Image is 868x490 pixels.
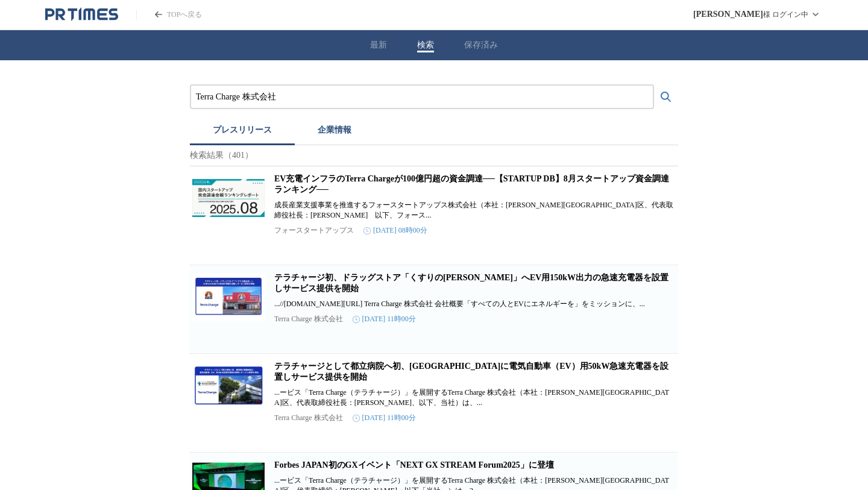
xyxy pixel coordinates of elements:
time: [DATE] 11時00分 [353,413,416,423]
p: フォースタートアップス [274,225,354,236]
button: 最新 [370,40,387,51]
input: プレスリリースおよび企業を検索する [196,90,648,104]
button: 保存済み [464,40,498,51]
button: 企業情報 [295,119,374,145]
img: テラチャージとして都立病院へ初、東京都立墨東病院に電気自動車（EV）用50kW急速充電器を設置しサービス提供を開始 [192,361,265,409]
p: 検索結果（401） [190,145,678,166]
a: テラチャージとして都立病院へ初、[GEOGRAPHIC_DATA]に電気自動車（EV）用50kW急速充電器を設置しサービス提供を開始 [274,362,668,382]
time: [DATE] 08時00分 [363,225,427,236]
button: プレスリリース [190,119,295,145]
span: [PERSON_NAME] [693,10,763,19]
img: テラチャージ初、ドラッグストア「くすりの福太郎」へEV用150kW出力の急速充電器を設置しサービス提供を開始 [192,272,265,321]
p: Terra Charge 株式会社 [274,314,343,324]
p: Terra Charge 株式会社 [274,413,343,423]
a: テラチャージ初、ドラッグストア「くすりの[PERSON_NAME]」へEV用150kW出力の急速充電器を設置しサービス提供を開始 [274,273,668,293]
img: EV充電インフラのTerra Chargeが100億円超の資金調達──【STARTUP DB】8月スタートアップ資金調達ランキング── [192,174,265,222]
p: ...//[DOMAIN_NAME][URL] Terra Charge 株式会社 会社概要「すべての人とEVにエネルギーを」をミッションに、... [274,299,676,309]
time: [DATE] 11時00分 [353,314,416,324]
a: PR TIMESのトップページはこちら [45,7,118,22]
button: 検索する [654,85,678,109]
p: 成長産業支援事業を推進するフォースタートアップス株式会社（本社：[PERSON_NAME][GEOGRAPHIC_DATA]区、代表取締役社長：[PERSON_NAME] 以下、フォース... [274,200,676,221]
p: ...ービス「Terra Charge（テラチャージ）」を展開するTerra Charge 株式会社（本社：[PERSON_NAME][GEOGRAPHIC_DATA]区、代表取締役社長：[PE... [274,388,676,408]
a: PR TIMESのトップページはこちら [136,10,202,20]
a: EV充電インフラのTerra Chargeが100億円超の資金調達──【STARTUP DB】8月スタートアップ資金調達ランキング── [274,174,669,194]
button: 検索 [417,40,434,51]
a: Forbes JAPAN初のGXイベント「NEXT GX STREAM Forum2025」に登壇 [274,460,554,470]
